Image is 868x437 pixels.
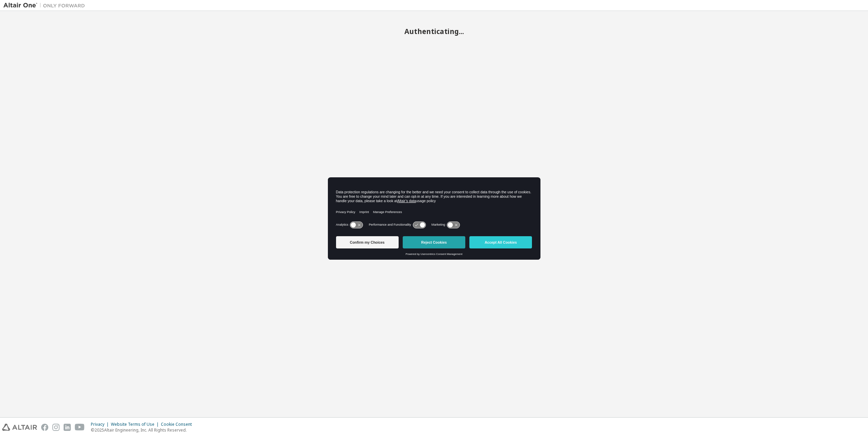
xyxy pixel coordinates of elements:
div: Cookie Consent [161,422,196,427]
img: instagram.svg [52,424,60,431]
div: Website Terms of Use [111,422,161,427]
img: altair_logo.svg [2,424,37,431]
img: Altair One [3,2,88,9]
img: youtube.svg [75,424,85,431]
p: © 2025 Altair Engineering, Inc. All Rights Reserved. [91,427,196,433]
div: Privacy [91,422,111,427]
h2: Authenticating... [3,27,865,36]
img: linkedin.svg [64,424,71,431]
img: facebook.svg [41,424,48,431]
